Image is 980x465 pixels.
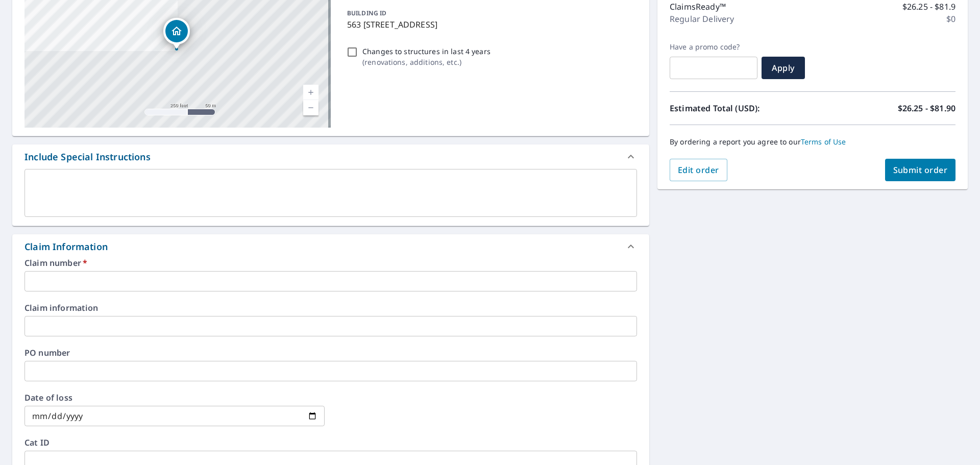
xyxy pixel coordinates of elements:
[670,102,813,114] p: Estimated Total (USD):
[24,259,637,267] label: Claim number
[670,1,726,13] p: ClaimsReady™
[362,46,491,57] p: Changes to structures in last 4 years
[24,304,637,312] label: Claim information
[163,18,190,50] div: Dropped pin, building 1, Residential property, 563 22 1/2 Rd Grand Junction, CO 81507
[670,159,727,181] button: Edit order
[24,240,108,254] div: Claim Information
[801,137,846,146] a: Terms of Use
[885,159,956,181] button: Submit order
[12,234,649,259] div: Claim Information
[303,100,318,115] a: Current Level 17, Zoom Out
[898,102,955,114] p: $26.25 - $81.90
[762,57,805,79] button: Apply
[362,57,491,67] p: ( renovations, additions, etc. )
[946,13,955,25] p: $0
[893,164,948,176] span: Submit order
[347,18,633,31] p: 563 [STREET_ADDRESS]
[12,144,649,169] div: Include Special Instructions
[670,42,757,52] label: Have a promo code?
[670,13,734,25] p: Regular Delivery
[24,394,325,402] label: Date of loss
[902,1,955,13] p: $26.25 - $81.9
[303,85,318,100] a: Current Level 17, Zoom In
[24,438,637,447] label: Cat ID
[670,137,955,146] p: By ordering a report you agree to our
[770,62,797,74] span: Apply
[678,164,719,176] span: Edit order
[347,9,386,17] p: BUILDING ID
[24,150,151,164] div: Include Special Instructions
[24,349,637,357] label: PO number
